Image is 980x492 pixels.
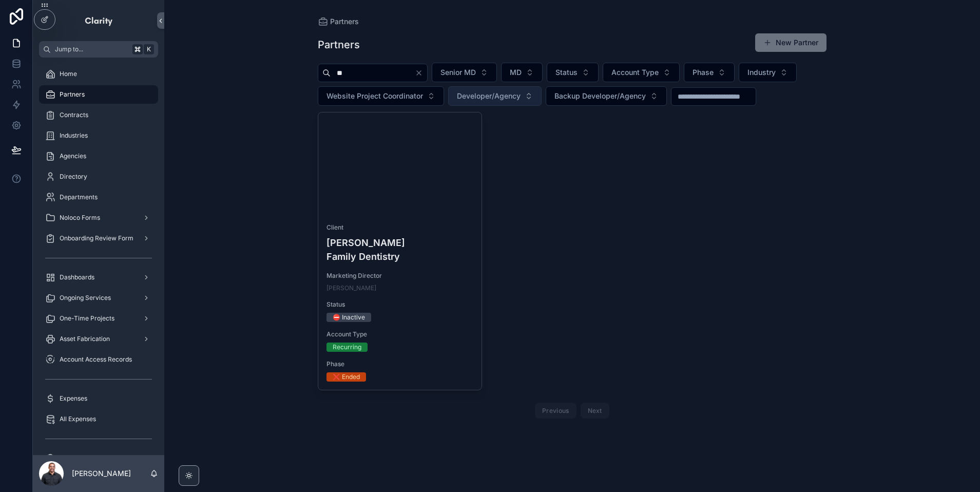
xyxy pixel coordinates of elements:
span: Status [555,67,578,78]
span: All Expenses [60,415,96,423]
button: New Partner [755,33,827,52]
span: Contracts [60,111,88,119]
button: Select Button [501,63,543,82]
span: Marketing Director [326,272,473,280]
span: Backup Developer/Agency [554,91,646,101]
span: Account Type [326,330,473,338]
div: ❌ Ended [333,372,360,382]
span: Phase [693,67,714,78]
a: Expenses [39,389,158,408]
span: Agencies [60,152,86,160]
a: Client[PERSON_NAME] Family DentistryMarketing Director[PERSON_NAME]Status⛔ InactiveAccount TypeRe... [318,112,482,390]
span: Partners [330,16,359,27]
button: Select Button [684,63,735,82]
a: Departments [39,188,158,206]
span: Website Project Coordinator [326,91,423,101]
span: My Forms [60,454,89,462]
button: Clear [415,69,427,77]
span: Departments [60,193,98,201]
h4: [PERSON_NAME] Family Dentistry [326,236,473,263]
span: Senior MD [440,67,476,78]
span: Ongoing Services [60,294,111,302]
span: Client [326,223,473,232]
span: Asset Fabrication [60,335,110,343]
button: Select Button [432,63,497,82]
span: Jump to... [55,45,128,53]
a: Partners [39,85,158,104]
span: Dashboards [60,273,94,281]
p: [PERSON_NAME] [72,468,131,479]
button: Select Button [318,86,444,106]
button: Select Button [448,86,542,106]
span: Onboarding Review Form [60,234,133,242]
a: Account Access Records [39,350,158,369]
span: Phase [326,360,473,368]
span: K [145,45,153,53]
a: Noloco Forms [39,209,158,227]
a: Onboarding Review Form [39,229,158,248]
a: Directory [39,167,158,186]
span: Noloco Forms [60,214,100,222]
button: Select Button [739,63,797,82]
a: Contracts [39,106,158,124]
a: Ongoing Services [39,289,158,307]
span: Partners [60,90,85,99]
button: Select Button [547,63,599,82]
span: Industry [747,67,776,78]
span: Home [60,70,77,78]
span: One-Time Projects [60,314,114,323]
span: Industries [60,131,88,140]
div: hamilton_family_dentistry.jpg [318,112,482,211]
img: App logo [84,12,113,29]
span: Account Type [611,67,659,78]
a: Industries [39,126,158,145]
div: Recurring [333,343,361,352]
span: Status [326,300,473,309]
a: All Expenses [39,410,158,428]
span: MD [510,67,522,78]
button: Select Button [546,86,667,106]
span: Expenses [60,394,87,403]
a: Asset Fabrication [39,330,158,348]
h1: Partners [318,37,360,52]
a: Home [39,65,158,83]
button: Select Button [603,63,680,82]
a: Dashboards [39,268,158,287]
span: Developer/Agency [457,91,521,101]
span: Account Access Records [60,355,132,364]
a: One-Time Projects [39,309,158,328]
a: [PERSON_NAME] [326,284,376,292]
button: Jump to...K [39,41,158,58]
a: Partners [318,16,359,27]
span: Directory [60,173,87,181]
div: scrollable content [33,58,164,455]
div: ⛔ Inactive [333,313,365,322]
a: My Forms [39,449,158,467]
a: Agencies [39,147,158,165]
